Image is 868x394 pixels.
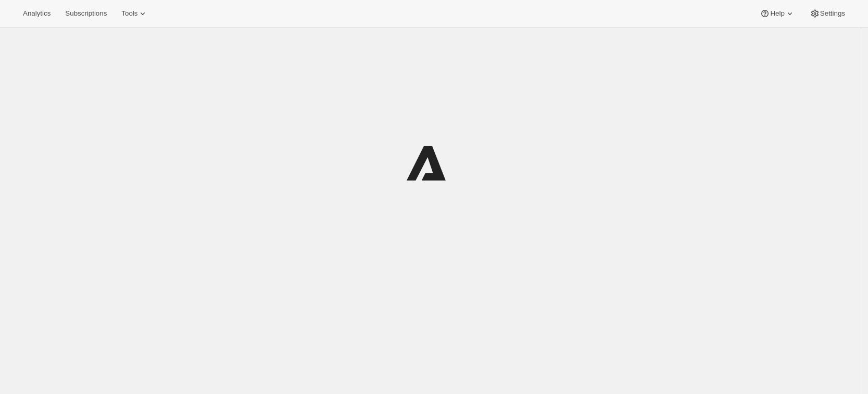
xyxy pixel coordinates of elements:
span: Help [770,9,784,18]
span: Subscriptions [65,9,107,18]
button: Help [753,6,801,21]
span: Settings [820,9,845,18]
span: Tools [121,9,137,18]
button: Tools [115,6,154,21]
span: Analytics [23,9,51,18]
button: Analytics [17,6,57,21]
button: Settings [803,6,851,21]
button: Subscriptions [59,6,113,21]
